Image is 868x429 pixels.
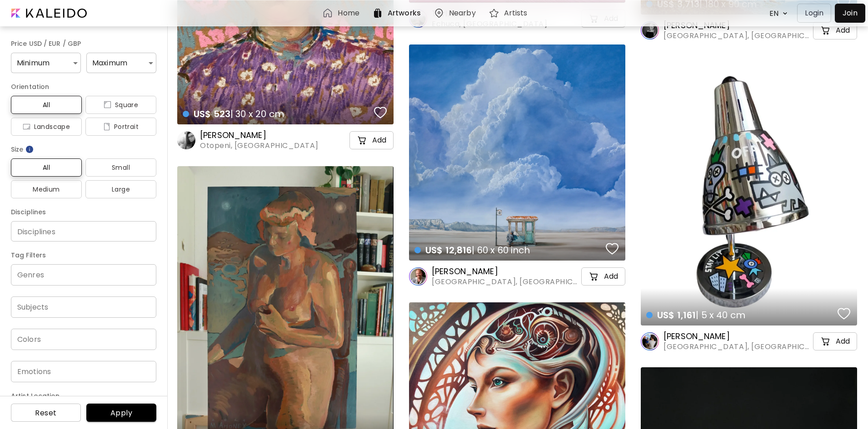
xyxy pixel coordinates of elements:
[18,162,75,173] span: All
[835,4,865,23] a: Join
[357,135,368,146] img: cart-icon
[104,101,111,108] img: icon
[432,266,579,277] h6: [PERSON_NAME]
[86,404,156,422] button: Apply
[820,25,831,36] img: cart-icon
[432,277,579,287] span: [GEOGRAPHIC_DATA], [GEOGRAPHIC_DATA]
[86,53,156,73] div: Maximum
[797,4,831,23] button: Login
[504,10,528,17] h6: Artists
[641,56,857,325] a: US$ 1,161| 5 x 40 cmfavoriteshttps://cdn.kaleido.art/CDN/Artwork/173989/Primary/medium.webp?updat...
[813,332,857,350] button: cart-iconAdd
[434,8,479,19] a: Nearby
[349,131,394,149] button: cart-iconAdd
[338,10,359,17] h6: Home
[604,240,621,258] button: favorites
[94,408,149,418] span: Apply
[780,9,790,18] img: arrow down
[409,44,625,261] a: US$ 12,816| 60 x 60 inchfavoriteshttps://cdn.kaleido.art/CDN/Artwork/175008/Primary/medium.webp?u...
[372,104,389,122] button: favorites
[93,121,149,132] span: Portrait
[836,26,850,35] h5: Add
[322,8,363,19] a: Home
[641,331,857,352] a: [PERSON_NAME][GEOGRAPHIC_DATA], [GEOGRAPHIC_DATA]cart-iconAdd
[11,53,81,73] div: Minimum
[11,96,82,114] button: All
[409,266,625,287] a: [PERSON_NAME][GEOGRAPHIC_DATA], [GEOGRAPHIC_DATA]cart-iconAdd
[663,342,811,352] span: [GEOGRAPHIC_DATA], [GEOGRAPHIC_DATA]
[85,118,156,136] button: iconPortrait
[372,8,424,19] a: Artworks
[797,4,835,23] a: Login
[11,207,156,217] h6: Disciplines
[18,408,74,418] span: Reset
[581,267,625,286] button: cart-iconAdd
[11,404,81,422] button: Reset
[425,244,472,256] span: US$ 12,816
[604,272,618,281] h5: Add
[18,184,75,195] span: Medium
[663,31,811,41] span: [GEOGRAPHIC_DATA], [GEOGRAPHIC_DATA]
[663,331,811,342] h6: [PERSON_NAME]
[835,305,853,323] button: favorites
[414,244,603,256] h4: | 60 x 60 inch
[589,271,599,282] img: cart-icon
[11,158,82,177] button: All
[11,81,156,92] h6: Orientation
[103,123,110,130] img: icon
[388,10,421,17] h6: Artworks
[85,180,156,198] button: Large
[805,8,823,19] p: Login
[85,96,156,114] button: iconSquare
[11,390,156,401] h6: Artist Location
[177,130,394,151] a: [PERSON_NAME]Otopeni, [GEOGRAPHIC_DATA]cart-iconAdd
[85,158,156,177] button: Small
[93,162,149,173] span: Small
[25,145,34,154] img: info
[820,336,831,347] img: cart-icon
[11,250,156,261] h6: Tag Filters
[765,5,780,21] div: EN
[646,309,835,321] h4: | 5 x 40 cm
[93,184,149,195] span: Large
[372,136,386,145] h5: Add
[11,144,156,155] h6: Size
[23,123,30,130] img: icon
[18,99,75,110] span: All
[489,8,531,19] a: Artists
[11,180,82,198] button: Medium
[194,108,230,120] span: US$ 523
[183,108,371,120] h4: | 30 x 20 cm
[641,20,857,41] a: [PERSON_NAME][GEOGRAPHIC_DATA], [GEOGRAPHIC_DATA]cart-iconAdd
[200,130,319,141] h6: [PERSON_NAME]
[836,337,850,346] h5: Add
[11,118,82,136] button: iconLandscape
[18,121,75,132] span: Landscape
[93,99,149,110] span: Square
[657,309,696,321] span: US$ 1,161
[11,38,156,49] h6: Price USD / EUR / GBP
[813,21,857,39] button: cart-iconAdd
[449,10,476,17] h6: Nearby
[200,141,319,151] span: Otopeni, [GEOGRAPHIC_DATA]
